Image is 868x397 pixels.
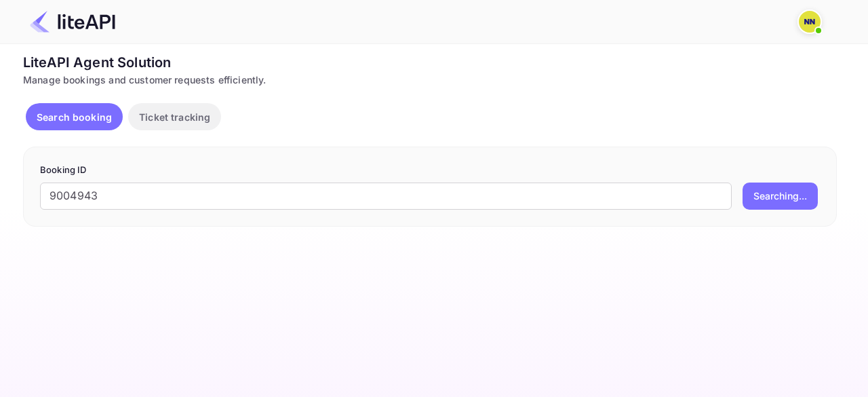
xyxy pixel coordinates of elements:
[139,110,210,124] p: Ticket tracking
[23,73,837,87] div: Manage bookings and customer requests efficiently.
[40,164,820,177] p: Booking ID
[37,110,112,124] p: Search booking
[743,183,818,210] button: Searching...
[40,183,732,210] input: Enter Booking ID (e.g., 63782194)
[799,11,821,33] img: N/A N/A
[30,11,115,33] img: LiteAPI Logo
[23,52,837,73] div: LiteAPI Agent Solution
